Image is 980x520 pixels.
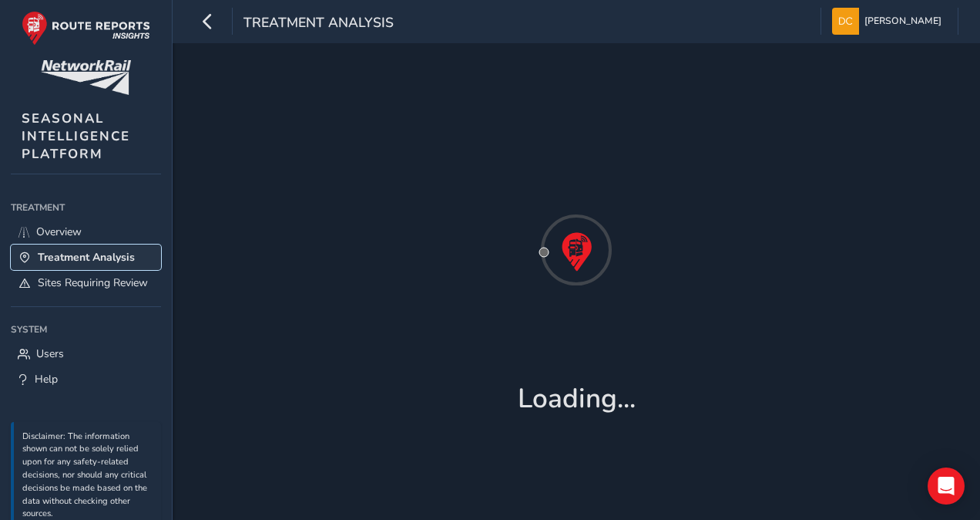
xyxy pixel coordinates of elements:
[11,219,161,245] a: Overview
[518,383,636,415] h1: Loading...
[243,13,394,35] span: Treatment Analysis
[11,366,161,392] a: Help
[864,8,941,35] span: [PERSON_NAME]
[38,275,148,290] span: Sites Requiring Review
[832,8,947,35] button: [PERSON_NAME]
[11,318,161,341] div: System
[11,341,161,366] a: Users
[22,11,150,46] img: rr logo
[36,346,64,361] span: Users
[11,270,161,295] a: Sites Requiring Review
[38,250,135,265] span: Treatment Analysis
[41,60,131,95] img: customer logo
[832,8,859,35] img: diamond-layout
[22,110,130,163] span: SEASONAL INTELLIGENCE PLATFORM
[11,196,161,219] div: Treatment
[928,468,965,505] div: Open Intercom Messenger
[11,245,161,270] a: Treatment Analysis
[35,372,58,387] span: Help
[36,225,82,239] span: Overview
